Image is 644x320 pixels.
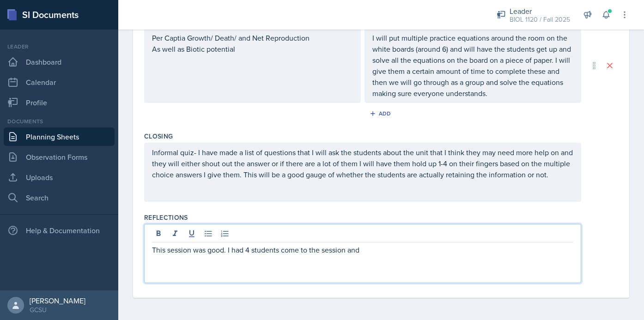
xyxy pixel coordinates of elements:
a: Dashboard [4,53,115,71]
p: As well as Biotic potential [152,43,353,54]
div: GCSU [30,305,85,314]
p: This session was good. I had 4 students come to the session and [152,244,573,255]
button: Add [366,107,396,121]
div: [PERSON_NAME] [30,296,85,305]
div: Leader [510,6,570,17]
div: Leader [4,42,115,51]
a: Search [4,188,115,207]
a: Profile [4,93,115,112]
a: Uploads [4,168,115,187]
p: I will put multiple practice equations around the room on the white boards (around 6) and will ha... [372,32,573,99]
div: BIOL 1120 / Fall 2025 [510,15,570,24]
a: Calendar [4,73,115,91]
div: Help & Documentation [4,221,115,240]
p: Per Captia Growth/ Death/ and Net Reproduction [152,32,353,43]
label: Closing [144,132,173,141]
a: Planning Sheets [4,127,115,146]
div: Documents [4,117,115,126]
p: Informal quiz- I have made a list of questions that I will ask the students about the unit that I... [152,147,573,180]
a: Observation Forms [4,148,115,166]
label: Reflections [144,213,188,222]
div: Add [371,110,391,117]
